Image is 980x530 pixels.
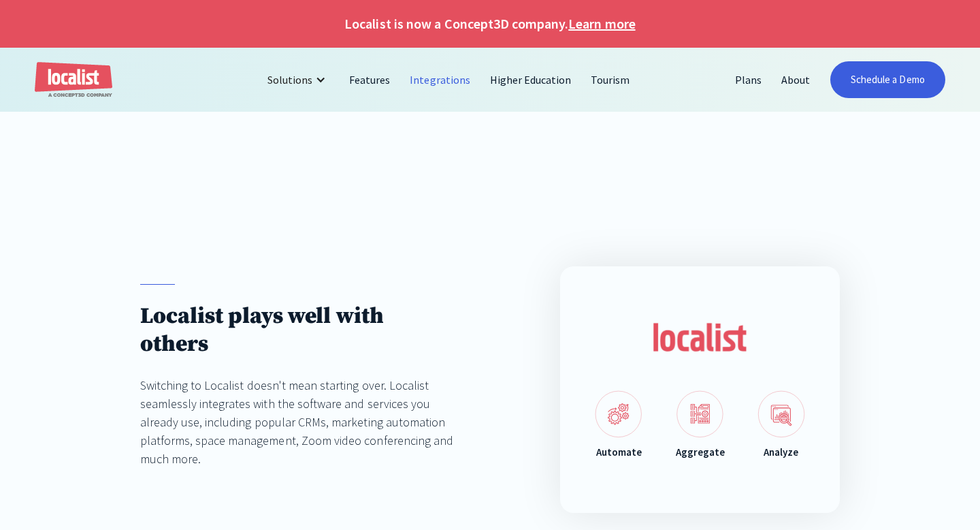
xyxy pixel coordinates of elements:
a: Plans [725,63,772,96]
a: About [772,63,820,96]
div: Solutions [257,63,340,96]
div: Switching to Localist doesn't mean starting over. Localist seamlessly integrates with the softwar... [140,376,455,468]
div: Aggregate [676,445,725,461]
div: Analyze [764,445,798,461]
a: home [35,62,112,98]
a: Schedule a Demo [830,61,945,98]
h1: Localist plays well with others [140,302,455,358]
a: Higher Education [480,63,582,96]
a: Tourism [581,63,640,96]
div: Solutions [267,72,312,88]
a: Integrations [400,63,480,96]
a: Features [340,63,400,96]
div: Automate [596,445,642,461]
a: Learn more [568,14,635,34]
